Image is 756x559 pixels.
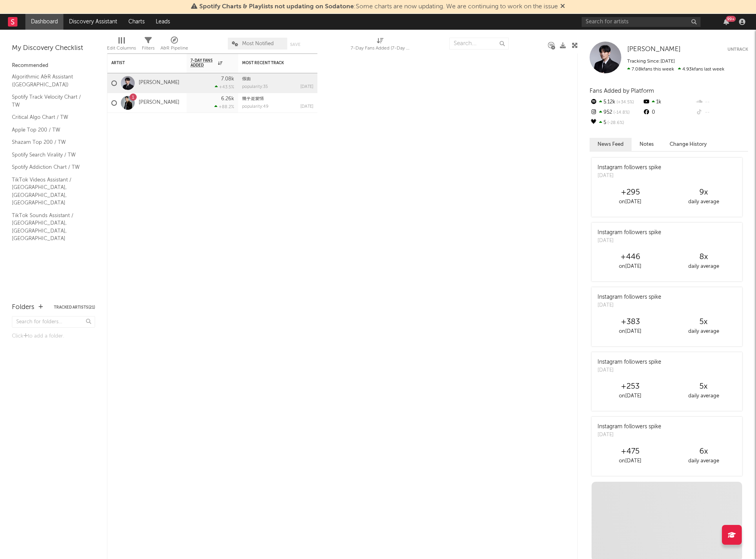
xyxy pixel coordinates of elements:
[627,67,674,72] span: 7.08k fans this week
[221,96,234,101] div: 6.26k
[214,104,234,109] div: +88.2 %
[594,262,667,271] div: on [DATE]
[594,188,667,197] div: +295
[598,237,661,245] div: [DATE]
[667,447,740,456] div: 6 x
[590,97,642,107] div: 5.12k
[582,17,701,27] input: Search for artists
[594,252,667,262] div: +446
[594,391,667,401] div: on [DATE]
[598,423,661,431] div: Instagram followers spike
[598,229,661,237] div: Instagram followers spike
[560,4,565,10] span: Dismiss
[667,252,740,262] div: 8 x
[160,44,188,53] div: A&R Pipeline
[642,107,695,118] div: 0
[12,126,87,134] a: Apple Top 200 / TW
[242,105,269,109] div: popularity: 49
[606,121,624,125] span: -28.6 %
[12,138,87,147] a: Shazam Top 200 / TW
[142,34,155,57] div: Filters
[598,358,661,366] div: Instagram followers spike
[199,4,354,10] span: Spotify Charts & Playlists not updating on Sodatone
[139,99,179,106] a: [PERSON_NAME]
[449,38,509,50] input: Search...
[221,76,234,82] div: 7.08k
[594,317,667,327] div: +383
[615,100,634,105] span: +34.5 %
[139,80,179,86] a: [PERSON_NAME]
[12,44,95,53] div: My Discovery Checklist
[242,77,251,81] a: 假面
[726,16,736,22] div: 99 +
[590,88,654,94] span: Fans Added by Platform
[598,293,661,301] div: Instagram followers spike
[300,105,313,109] div: [DATE]
[590,118,642,128] div: 5
[107,34,136,57] div: Edit Columns
[150,14,176,30] a: Leads
[160,34,188,57] div: A&R Pipeline
[123,14,150,30] a: Charts
[142,44,155,53] div: Filters
[667,327,740,336] div: daily average
[25,14,63,30] a: Dashboard
[594,456,667,466] div: on [DATE]
[627,46,681,53] span: [PERSON_NAME]
[695,97,748,107] div: --
[242,85,268,89] div: popularity: 35
[627,59,675,64] span: Tracking Since: [DATE]
[667,188,740,197] div: 9 x
[667,456,740,466] div: daily average
[632,138,662,151] button: Notes
[724,19,729,25] button: 99+
[594,327,667,336] div: on [DATE]
[12,176,87,207] a: TikTok Videos Assistant / [GEOGRAPHIC_DATA], [GEOGRAPHIC_DATA], [GEOGRAPHIC_DATA]
[12,303,34,312] div: Folders
[63,14,123,30] a: Discovery Assistant
[627,46,681,53] a: [PERSON_NAME]
[242,41,274,46] span: Most Notified
[667,391,740,401] div: daily average
[12,72,87,89] a: Algorithmic A&R Assistant ([GEOGRAPHIC_DATA])
[627,67,724,72] span: 4.93k fans last week
[199,4,558,10] span: : Some charts are now updating. We are continuing to work on the issue
[12,316,95,328] input: Search for folders...
[12,151,87,159] a: Spotify Search Virality / TW
[642,97,695,107] div: 1k
[12,211,87,243] a: TikTok Sounds Assistant / [GEOGRAPHIC_DATA], [GEOGRAPHIC_DATA], [GEOGRAPHIC_DATA]
[667,197,740,207] div: daily average
[594,197,667,207] div: on [DATE]
[598,301,661,309] div: [DATE]
[12,332,95,341] div: Click to add a folder.
[612,111,630,115] span: -14.8 %
[242,61,302,65] div: Most Recent Track
[590,138,632,151] button: News Feed
[590,107,642,118] div: 952
[598,164,661,172] div: Instagram followers spike
[598,366,661,374] div: [DATE]
[12,113,87,122] a: Critical Algo Chart / TW
[242,97,313,101] div: 幾乎是愛情
[662,138,715,151] button: Change History
[12,93,87,109] a: Spotify Track Velocity Chart / TW
[242,97,264,101] a: 幾乎是愛情
[667,382,740,391] div: 5 x
[727,46,748,53] button: Untrack
[191,58,216,68] span: 7-Day Fans Added
[215,84,234,90] div: +43.5 %
[695,107,748,118] div: --
[594,382,667,391] div: +253
[54,305,95,309] button: Tracked Artists(21)
[107,44,136,53] div: Edit Columns
[12,163,87,172] a: Spotify Addiction Chart / TW
[351,44,410,53] div: 7-Day Fans Added (7-Day Fans Added)
[667,317,740,327] div: 5 x
[598,431,661,439] div: [DATE]
[667,262,740,271] div: daily average
[594,447,667,456] div: +475
[12,61,95,71] div: Recommended
[111,61,171,65] div: Artist
[300,85,313,89] div: [DATE]
[242,77,313,81] div: 假面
